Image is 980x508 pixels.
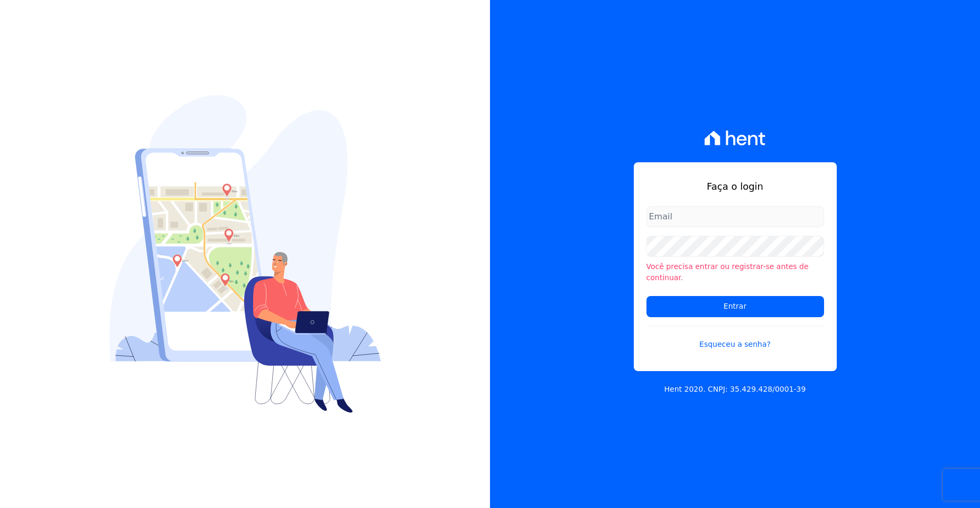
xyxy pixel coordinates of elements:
[646,261,824,283] li: Você precisa entrar ou registrar-se antes de continuar.
[664,384,806,395] p: Hent 2020. CNPJ: 35.429.428/0001-39
[646,296,824,317] input: Entrar
[646,326,824,350] a: Esqueceu a senha?
[646,179,824,193] h1: Faça o login
[109,95,381,413] img: Login
[646,206,824,227] input: Email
